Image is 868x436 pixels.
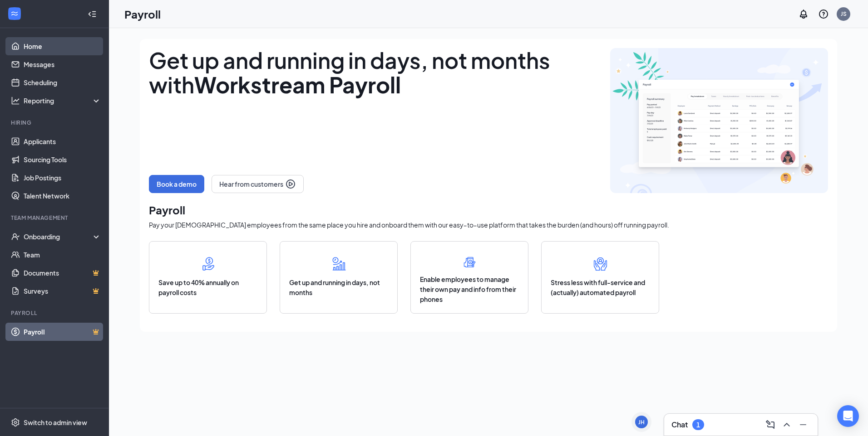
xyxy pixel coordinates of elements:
img: service [587,251,614,277]
svg: Notifications [798,9,809,19]
div: 1 [696,421,700,429]
div: JH [638,418,645,426]
a: DocumentsCrown [24,264,101,282]
div: Onboarding [24,232,94,241]
span: Get up and running in days, not months with [149,46,550,98]
b: Workstream Payroll [194,71,401,98]
h1: Payroll [124,6,161,22]
div: Hiring [11,119,99,126]
svg: ComposeMessage [765,419,776,430]
a: PayrollCrown [24,323,101,341]
button: Hear from customers [212,175,304,193]
a: Team [24,246,101,264]
span: Pay your [DEMOGRAPHIC_DATA] employees from the same place you hire and onboard them with our easy... [149,221,669,229]
a: Applicants [24,132,101,150]
a: Messages [24,55,101,73]
button: ComposeMessage [763,417,778,432]
a: Home [24,37,101,55]
span: Enable employees to manage their own pay and info from their phones [420,274,519,304]
svg: Settings [11,418,20,427]
h1: Payroll [149,202,828,218]
button: Book a demo [149,175,204,193]
img: phone [458,251,481,274]
div: Team Management [11,214,99,222]
a: Scheduling [24,73,101,92]
img: play [285,179,296,189]
svg: QuestionInfo [818,9,829,19]
a: Sourcing Tools [24,150,101,169]
h3: Chat [671,420,688,430]
span: Save up to 40% annually on payroll costs [158,277,257,297]
button: Minimize [796,417,810,432]
div: Payroll [11,309,99,317]
div: Reporting [24,96,102,105]
span: Stress less with full-service and (actually) automated payroll [551,277,650,297]
svg: Minimize [798,419,809,430]
a: Job Postings [24,169,101,187]
svg: WorkstreamLogo [10,9,19,18]
a: SurveysCrown [24,282,101,300]
div: Open Intercom Messenger [837,405,859,427]
img: survey-landing [610,48,828,193]
div: JS [841,10,847,18]
svg: UserCheck [11,232,20,241]
img: run [325,251,352,277]
svg: Analysis [11,96,20,105]
div: Switch to admin view [24,418,87,427]
button: ChevronUp [779,417,794,432]
a: Talent Network [24,187,101,205]
svg: ChevronUp [781,419,792,430]
svg: Collapse [88,10,97,19]
img: save [195,251,222,277]
span: Get up and running in days, not months [289,277,388,297]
